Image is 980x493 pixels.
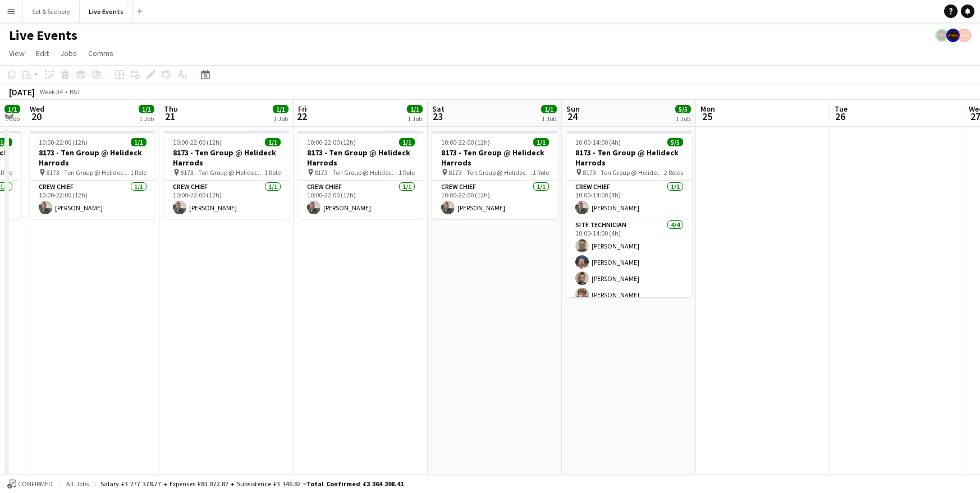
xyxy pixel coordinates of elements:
[30,181,155,219] app-card-role: Crew Chief1/110:00-22:00 (12h)[PERSON_NAME]
[60,48,77,58] span: Jobs
[64,480,91,488] span: All jobs
[9,48,25,58] span: View
[407,105,423,113] span: 1/1
[298,148,424,168] h3: 8173 - Ten Group @ Helideck Harrods
[946,29,960,42] app-user-avatar: Production Managers
[173,138,222,146] span: 10:00-22:00 (12h)
[700,104,715,114] span: Mon
[575,138,621,146] span: 10:00-14:00 (4h)
[298,131,424,219] app-job-card: 10:00-22:00 (12h)1/18173 - Ten Group @ Helideck Harrods 8173 - Ten Group @ Helideck Harrods1 Role...
[31,46,53,61] a: Edit
[432,181,558,219] app-card-role: Crew Chief1/110:00-22:00 (12h)[PERSON_NAME]
[958,29,971,42] app-user-avatar: Alex Gill
[448,168,533,177] span: 8173 - Ten Group @ Helideck Harrods
[131,138,146,146] span: 1/1
[9,27,77,44] h1: Live Events
[566,148,692,168] h3: 8173 - Ten Group @ Helideck Harrods
[441,138,490,146] span: 10:00-22:00 (12h)
[70,87,81,96] div: BST
[46,168,130,177] span: 8173 - Ten Group @ Helideck Harrods
[566,181,692,219] app-card-role: Crew Chief1/110:00-14:00 (4h)[PERSON_NAME]
[273,105,288,113] span: 1/1
[298,181,424,219] app-card-role: Crew Chief1/110:00-22:00 (12h)[PERSON_NAME]
[314,168,399,177] span: 8173 - Ten Group @ Helideck Harrods
[399,138,415,146] span: 1/1
[164,148,290,168] h3: 8173 - Ten Group @ Helideck Harrods
[139,114,154,123] div: 1 Job
[4,46,29,61] a: View
[88,48,113,58] span: Comms
[164,104,178,114] span: Thu
[9,86,35,98] div: [DATE]
[4,105,20,113] span: 1/1
[18,480,53,488] span: Confirmed
[28,110,44,123] span: 20
[130,168,146,177] span: 1 Role
[399,168,415,177] span: 1 Role
[37,87,65,96] span: Week 34
[100,480,404,488] div: Salary £3 277 378.77 + Expenses £83 872.82 + Subsistence £3 146.82 =
[583,168,664,177] span: 8173 - Ten Group @ Helideck Harrods
[164,131,290,219] app-job-card: 10:00-22:00 (12h)1/18173 - Ten Group @ Helideck Harrods 8173 - Ten Group @ Helideck Harrods1 Role...
[676,114,690,123] div: 1 Job
[432,104,445,114] span: Sat
[84,46,118,61] a: Comms
[667,138,683,146] span: 5/5
[542,114,556,123] div: 1 Job
[180,168,264,177] span: 8173 - Ten Group @ Helideck Harrods
[56,46,81,61] a: Jobs
[699,110,715,123] span: 25
[298,104,307,114] span: Fri
[30,104,44,114] span: Wed
[432,131,558,219] app-job-card: 10:00-22:00 (12h)1/18173 - Ten Group @ Helideck Harrods 8173 - Ten Group @ Helideck Harrods1 Role...
[935,29,949,42] app-user-avatar: Production Managers
[833,110,848,123] span: 26
[265,138,281,146] span: 1/1
[565,110,580,123] span: 24
[30,148,155,168] h3: 8173 - Ten Group @ Helideck Harrods
[533,168,549,177] span: 1 Role
[273,114,288,123] div: 1 Job
[835,104,848,114] span: Tue
[407,114,422,123] div: 1 Job
[30,131,155,219] app-job-card: 10:00-22:00 (12h)1/18173 - Ten Group @ Helideck Harrods 8173 - Ten Group @ Helideck Harrods1 Role...
[675,105,691,113] span: 5/5
[566,104,580,114] span: Sun
[431,110,445,123] span: 23
[36,48,49,58] span: Edit
[432,148,558,168] h3: 8173 - Ten Group @ Helideck Harrods
[296,110,307,123] span: 22
[307,138,356,146] span: 10:00-22:00 (12h)
[664,168,683,177] span: 2 Roles
[23,1,80,22] button: Set & Scenery
[306,480,404,488] span: Total Confirmed £3 364 398.41
[80,1,133,22] button: Live Events
[6,478,54,490] button: Confirmed
[164,181,290,219] app-card-role: Crew Chief1/110:00-22:00 (12h)[PERSON_NAME]
[566,131,692,297] app-job-card: 10:00-14:00 (4h)5/58173 - Ten Group @ Helideck Harrods 8173 - Ten Group @ Helideck Harrods2 Roles...
[139,105,154,113] span: 1/1
[264,168,281,177] span: 1 Role
[533,138,549,146] span: 1/1
[162,110,178,123] span: 21
[566,219,692,306] app-card-role: Site Technician4/410:00-14:00 (4h)[PERSON_NAME][PERSON_NAME][PERSON_NAME][PERSON_NAME]
[39,138,88,146] span: 10:00-22:00 (12h)
[541,105,557,113] span: 1/1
